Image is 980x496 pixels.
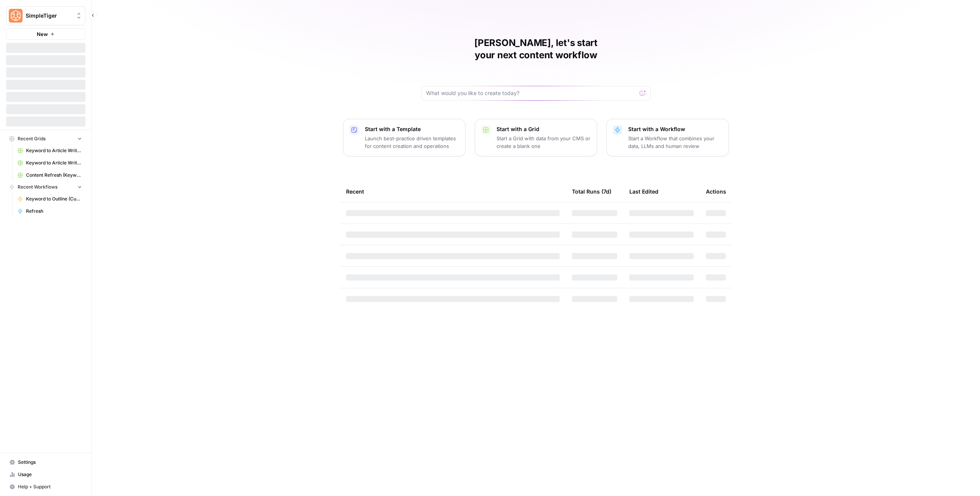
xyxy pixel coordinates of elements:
[26,195,82,202] span: Keyword to Outline (Current)
[629,181,658,202] div: Last Edited
[26,12,72,20] span: SimpleTiger
[6,481,85,493] button: Help + Support
[628,125,722,133] p: Start with a Workflow
[26,147,82,154] span: Keyword to Article Writer (A-H)
[628,135,722,150] p: Start a Workflow that combines your data, LLMs and human review
[365,135,459,150] p: Launch best-practice driven templates for content creation and operations
[6,133,85,145] button: Recent Grids
[6,28,85,40] button: New
[26,172,82,179] span: Content Refresh (Keyword -> Outline Recs)
[26,159,82,166] span: Keyword to Article Writer (I-Q)
[475,119,597,156] button: Start with a GridStart a Grid with data from your CMS or create a blank one
[37,30,48,38] span: New
[6,456,85,468] a: Settings
[497,135,591,150] p: Start a Grid with data from your CMS or create a blank one
[606,119,729,156] button: Start with a WorkflowStart a Workflow that combines your data, LLMs and human review
[18,459,82,466] span: Settings
[26,208,82,215] span: Refresh
[346,181,560,202] div: Recent
[14,205,85,217] a: Refresh
[6,468,85,481] a: Usage
[426,89,637,97] input: What would you like to create today?
[6,181,85,193] button: Recent Workflows
[6,6,85,25] button: Workspace: SimpleTiger
[572,181,611,202] div: Total Runs (7d)
[343,119,465,156] button: Start with a TemplateLaunch best-practice driven templates for content creation and operations
[365,125,459,133] p: Start with a Template
[18,483,82,490] span: Help + Support
[18,184,57,191] span: Recent Workflows
[14,193,85,205] a: Keyword to Outline (Current)
[9,9,23,23] img: SimpleTiger Logo
[497,125,591,133] p: Start with a Grid
[421,37,651,61] h1: [PERSON_NAME], let's start your next content workflow
[18,471,82,478] span: Usage
[706,181,726,202] div: Actions
[14,157,85,169] a: Keyword to Article Writer (I-Q)
[18,135,46,142] span: Recent Grids
[14,145,85,157] a: Keyword to Article Writer (A-H)
[14,169,85,181] a: Content Refresh (Keyword -> Outline Recs)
